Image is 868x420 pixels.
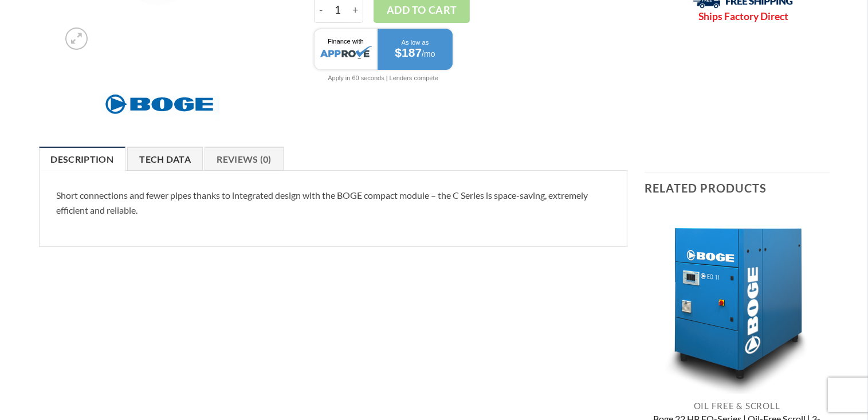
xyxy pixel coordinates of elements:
a: Description [39,147,126,171]
a: Tech Data [127,147,203,171]
img: Boge 22 HP EO-Series | Oil-Free Scroll | 3-Phase 230-460V | 116-145 PSI | EO16 [645,209,830,394]
strong: Ships Factory Direct [698,10,788,22]
a: Zoom [65,28,88,50]
h3: Related products [645,172,830,203]
p: Oil Free & Scroll [645,401,830,411]
p: Short connections and fewer pipes thanks to integrated design with the BOGE compact module – the ... [57,188,610,217]
a: Reviews (0) [205,147,284,171]
img: Boge [99,88,219,121]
